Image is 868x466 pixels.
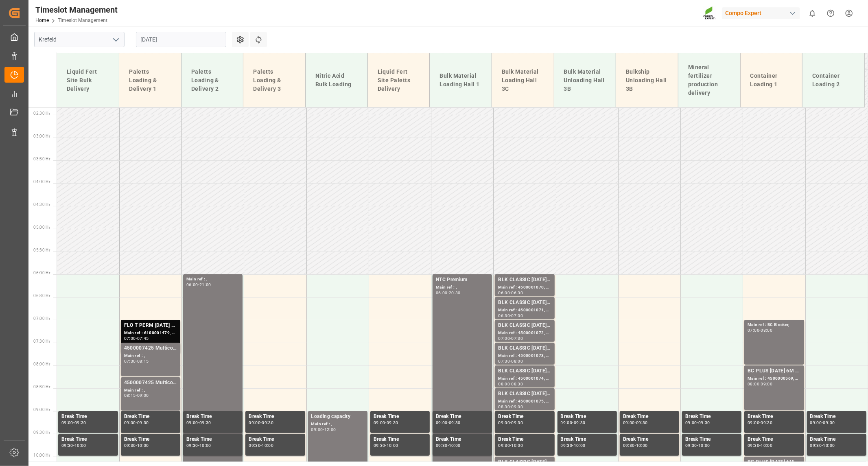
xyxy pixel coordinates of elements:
[623,64,671,96] div: Bulkship Unloading Hall 3B
[722,7,800,19] div: Compo Expert
[748,444,759,447] div: 09:30
[186,421,198,424] div: 09:00
[748,328,759,332] div: 07:00
[199,283,211,287] div: 21:00
[498,390,551,398] div: BLK CLASSIC [DATE]+3+TE BULK;
[74,444,86,447] div: 10:00
[385,421,387,424] div: -
[124,421,136,424] div: 09:00
[498,330,551,337] div: Main ref : 4500001072, 2000001075;
[498,367,551,375] div: BLK CLASSIC [DATE]+3+TE BULK;
[822,421,823,424] div: -
[759,421,761,424] div: -
[186,413,239,421] div: Break Time
[511,382,523,386] div: 08:30
[635,444,636,447] div: -
[810,444,822,447] div: 09:30
[511,291,523,295] div: 06:30
[73,444,74,447] div: -
[498,291,510,295] div: 06:00
[759,382,761,386] div: -
[636,421,648,424] div: 09:30
[747,68,796,92] div: Container Loading 1
[312,68,361,92] div: Nitric Acid Bulk Loading
[137,444,149,447] div: 10:00
[498,337,510,340] div: 07:00
[823,444,835,447] div: 10:00
[436,435,489,444] div: Break Time
[703,6,716,20] img: Screenshot%202023-09-29%20at%2010.02.21.png_1712312052.png
[33,407,50,412] span: 09:00 Hr
[198,444,199,447] div: -
[436,276,489,284] div: NTC Premium
[124,387,177,394] div: Main ref : ,
[511,405,523,409] div: 09:00
[136,421,137,424] div: -
[572,421,573,424] div: -
[498,276,551,284] div: BLK CLASSIC [DATE]+3+TE BULK;
[623,444,635,447] div: 09:30
[186,444,198,447] div: 09:30
[498,314,510,317] div: 06:30
[761,444,773,447] div: 10:00
[387,421,398,424] div: 09:30
[748,421,759,424] div: 09:00
[260,421,262,424] div: -
[498,64,547,96] div: Bulk Material Loading Hall 3C
[374,444,385,447] div: 09:30
[822,4,840,22] button: Help Center
[374,413,426,421] div: Break Time
[574,421,586,424] div: 09:30
[561,421,573,424] div: 09:00
[498,299,551,307] div: BLK CLASSIC [DATE]+3+TE BULK;
[61,435,115,444] div: Break Time
[186,435,239,444] div: Break Time
[449,291,461,295] div: 20:30
[387,444,398,447] div: 10:00
[249,421,260,424] div: 09:00
[498,284,551,291] div: Main ref : 4500001070, 2000001075;
[124,444,136,447] div: 09:30
[33,430,50,435] span: 09:30 Hr
[124,394,136,397] div: 08:15
[136,444,137,447] div: -
[722,5,803,21] button: Compo Expert
[561,435,614,444] div: Break Time
[124,337,136,340] div: 07:00
[561,444,573,447] div: 09:30
[685,421,697,424] div: 09:00
[498,352,551,359] div: Main ref : 4500001073, 2000001075;
[698,444,710,447] div: 10:00
[374,435,426,444] div: Break Time
[511,314,523,317] div: 07:00
[510,382,511,386] div: -
[124,330,177,337] div: Main ref : 6100001479, 2000001179;
[748,322,800,328] div: Main ref : BC Blocker,
[33,271,50,275] span: 06:00 Hr
[810,421,822,424] div: 09:00
[510,405,511,409] div: -
[186,276,239,283] div: Main ref : ,
[33,157,50,161] span: 03:30 Hr
[685,60,734,101] div: Mineral fertilizer production delivery
[748,367,800,375] div: BC PLUS [DATE] 6M 25kg (x42) WW;
[498,444,510,447] div: 09:30
[61,444,73,447] div: 09:30
[510,421,511,424] div: -
[636,444,648,447] div: 10:00
[311,428,323,431] div: 09:00
[448,291,449,295] div: -
[498,375,551,382] div: Main ref : 4500001074, 2000001075;
[262,421,273,424] div: 09:30
[188,64,237,96] div: Paletts Loading & Delivery 2
[61,413,115,421] div: Break Time
[823,421,835,424] div: 09:30
[448,444,449,447] div: -
[511,421,523,424] div: 09:30
[33,248,50,252] span: 05:30 Hr
[436,421,448,424] div: 09:00
[511,337,523,340] div: 07:30
[510,337,511,340] div: -
[33,339,50,343] span: 07:30 Hr
[436,413,489,421] div: Break Time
